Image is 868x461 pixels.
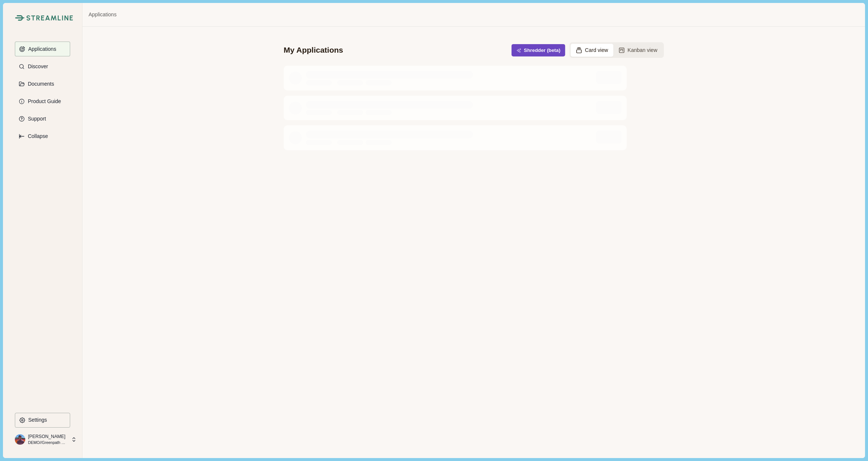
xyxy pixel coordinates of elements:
button: Applications [15,42,70,56]
a: Applications [88,11,117,19]
p: Discover [25,63,48,70]
a: Streamline Climate LogoStreamline Climate Logo [15,15,70,21]
img: Streamline Climate Logo [26,15,73,21]
button: Documents [15,76,70,91]
div: My Applications [284,45,343,55]
button: Shredder (beta) [512,44,565,56]
img: profile picture [15,434,25,445]
p: Product Guide [25,98,61,105]
p: Documents [25,81,54,87]
button: Expand [15,129,70,144]
p: Applications [26,46,56,52]
button: Discover [15,59,70,74]
p: [PERSON_NAME] [28,433,67,440]
button: Support [15,111,70,126]
button: Product Guide [15,94,70,109]
button: Card view [571,44,613,57]
p: Collapse [25,133,48,139]
button: Settings [15,413,70,428]
p: DEMO//Greenpath Solutions LLC [28,440,67,446]
p: Support [25,116,46,122]
img: Streamline Climate Logo [15,15,24,21]
a: Settings [15,413,70,430]
p: Settings [26,417,47,423]
button: Kanban view [613,44,663,57]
